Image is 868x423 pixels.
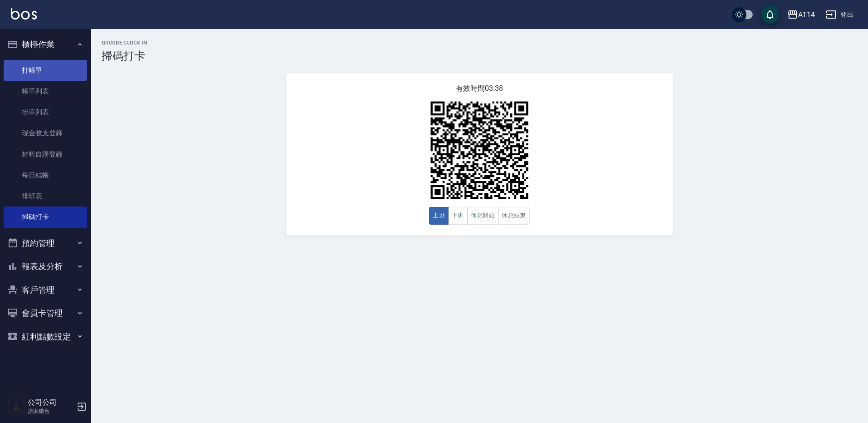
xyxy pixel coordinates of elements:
[4,278,87,302] button: 客戶管理
[4,231,87,255] button: 預約管理
[4,301,87,325] button: 會員卡管理
[28,407,74,415] p: 店家櫃台
[11,8,37,20] img: Logo
[467,207,499,225] button: 休息開始
[4,207,87,227] a: 掃碼打卡
[286,73,673,236] div: 有效時間 03:38
[4,123,87,143] a: 現金收支登錄
[102,49,857,62] h3: 掃碼打卡
[429,207,449,225] button: 上班
[4,102,87,123] a: 掛單列表
[448,207,468,225] button: 下班
[102,40,857,46] h2: QRcode Clock In
[28,398,74,407] h5: 公司公司
[498,207,530,225] button: 休息結束
[822,6,857,23] button: 登出
[761,5,779,24] button: save
[798,9,815,20] div: AT14
[4,165,87,186] a: 每日結帳
[4,325,87,349] button: 紅利點數設定
[7,398,25,416] img: Person
[4,33,87,56] button: 櫃檯作業
[4,186,87,207] a: 排班表
[4,81,87,102] a: 帳單列表
[784,5,819,24] button: AT14
[4,255,87,278] button: 報表及分析
[4,144,87,165] a: 材料自購登錄
[4,60,87,81] a: 打帳單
